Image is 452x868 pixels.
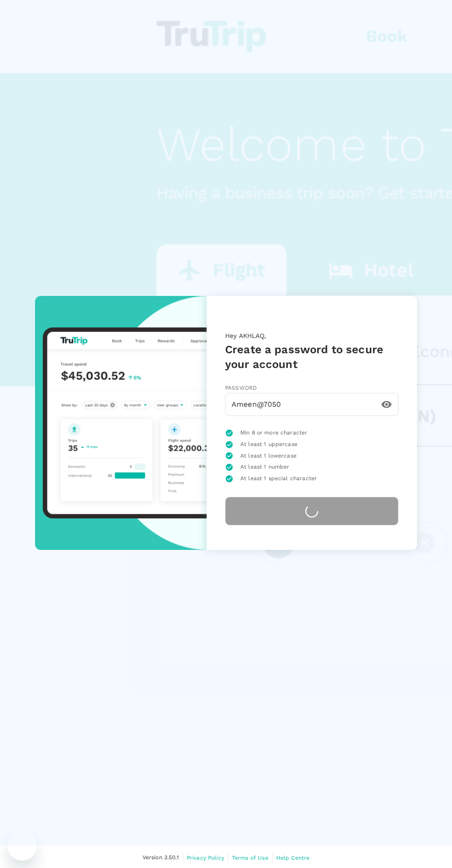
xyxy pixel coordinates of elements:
span: Terms of Use [232,855,268,861]
a: Privacy Policy [187,853,224,863]
a: Help Centre [276,853,310,863]
span: At least 1 uppercase [240,440,297,449]
button: toggle password visibility [375,393,398,416]
h5: Create a password to secure your account [225,342,398,372]
iframe: Button to launch messaging window [7,831,37,861]
span: At least 1 number [240,463,290,472]
span: Help Centre [276,855,310,861]
span: Min 8 or more character [240,428,307,438]
span: Privacy Policy [187,855,224,861]
span: Password [225,385,257,391]
span: At least 1 lowercase [240,452,297,461]
p: Hey AKHLAQ, [225,331,398,342]
img: trutrip-set-password [35,296,207,550]
span: At least 1 special character [240,474,317,483]
span: Version 3.50.1 [143,853,179,862]
a: Terms of Use [232,853,268,863]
